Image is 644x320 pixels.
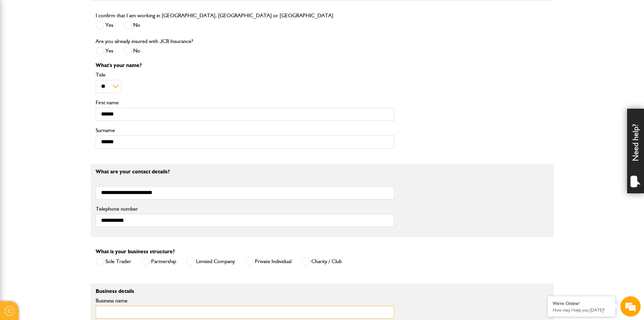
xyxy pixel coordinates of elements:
[96,206,394,212] label: Telephone number
[553,307,610,313] p: How may I help you today?
[96,257,131,266] label: Sole Trader
[96,72,394,78] label: Title
[35,38,114,47] div: Chat with us now
[186,257,235,266] label: Limited Company
[111,3,127,20] div: Minimize live chat window
[9,83,123,98] input: Enter your email address
[245,257,291,266] label: Private Individual
[96,249,175,254] label: What is your business structure?
[9,63,123,78] input: Enter your last name
[553,301,610,306] div: We're Online!
[123,47,140,55] label: No
[96,63,394,68] p: What's your name?
[96,100,394,105] label: First name
[123,21,140,29] label: No
[96,13,333,18] label: I confirm that I am working in [GEOGRAPHIC_DATA], [GEOGRAPHIC_DATA] or [GEOGRAPHIC_DATA]
[9,103,123,118] input: Enter your phone number
[9,123,123,203] textarea: Type your message and hit 'Enter'
[96,47,113,55] label: Yes
[96,21,113,29] label: Yes
[96,169,394,174] p: What are your contact details?
[302,257,342,266] label: Charity / Club
[141,257,176,266] label: Partnership
[96,298,394,303] label: Business name
[627,109,644,193] div: Need help?
[96,39,193,44] label: Are you already insured with JCB Insurance?
[11,38,28,47] img: d_20077148190_company_1631870298795_20077148190
[92,209,123,218] em: Start Chat
[96,128,394,133] label: Surname
[96,289,394,294] p: Business details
